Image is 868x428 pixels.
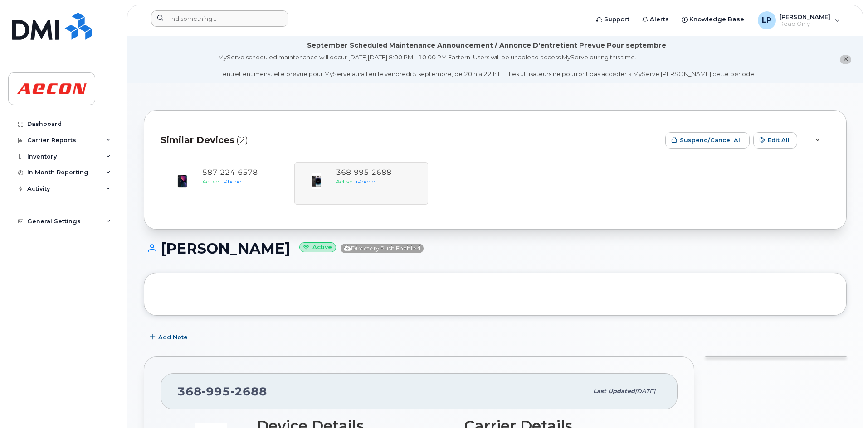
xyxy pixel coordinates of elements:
[158,333,188,341] span: Add Note
[218,53,756,78] div: MyServe scheduled maintenance will occur [DATE][DATE] 8:00 PM - 10:00 PM Eastern. Users will be u...
[840,55,851,64] button: close notification
[230,385,267,398] span: 2688
[202,385,230,398] span: 995
[177,385,267,398] span: 368
[753,132,797,149] button: Edit All
[202,168,258,177] span: 587
[341,244,424,253] span: Directory Push Enabled
[593,388,635,394] span: Last updated
[299,242,336,253] small: Active
[236,134,248,147] span: (2)
[144,240,847,256] h1: [PERSON_NAME]
[166,168,289,199] a: 5872246578ActiveiPhone
[217,168,235,177] span: 224
[161,134,234,147] span: Similar Devices
[144,329,195,346] button: Add Note
[665,132,750,149] button: Suspend/Cancel All
[680,136,742,144] span: Suspend/Cancel All
[768,136,790,144] span: Edit All
[235,168,258,177] span: 6578
[307,41,666,50] div: September Scheduled Maintenance Announcement / Annonce D'entretient Prévue Pour septembre
[173,172,191,190] img: image20231002-3703462-1ig824h.jpeg
[222,178,241,185] span: iPhone
[635,388,655,394] span: [DATE]
[202,178,219,185] span: Active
